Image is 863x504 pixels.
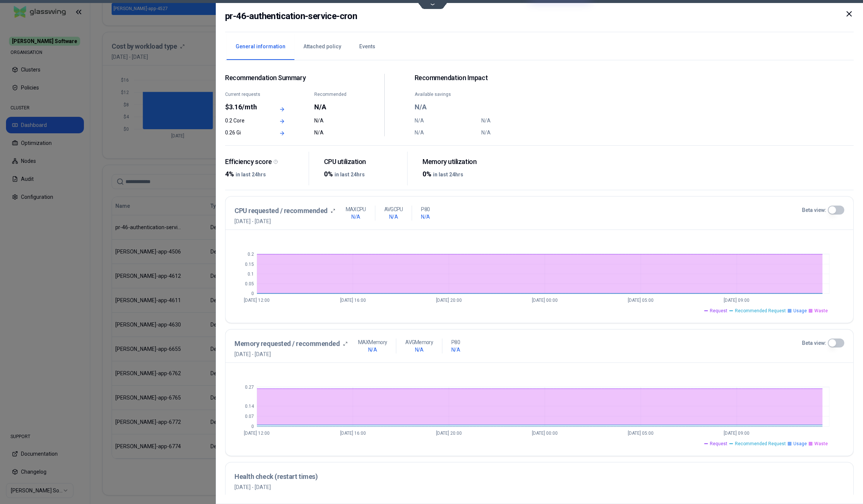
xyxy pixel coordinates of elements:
p: P80 [451,338,460,346]
div: N/A [314,102,354,112]
tspan: [DATE] 20:00 [436,431,462,436]
div: CPU utilization [324,158,402,166]
tspan: [DATE] 20:00 [436,298,462,303]
label: Beta view: [802,339,826,347]
h1: N/A [368,346,377,353]
span: [DATE] - [DATE] [234,350,348,358]
span: in last 24hrs [334,171,365,177]
span: Recommended Request [735,308,786,314]
div: $3.16/mth [225,102,265,112]
span: Request [710,441,727,447]
span: Usage [793,441,807,447]
div: 0% [324,169,402,179]
div: 0.2 Core [225,117,265,124]
span: in last 24hrs [236,171,266,177]
tspan: [DATE] 05:00 [628,298,654,303]
p: AVG Memory [405,338,433,346]
div: N/A [415,102,477,112]
h1: N/A [351,213,360,221]
p: MAX CPU [346,206,366,213]
div: Recommended [314,91,354,97]
tspan: 0.14 [245,404,254,409]
tspan: [DATE] 12:00 [244,298,270,303]
div: N/A [314,117,354,124]
span: Recommendation Summary [225,74,354,82]
p: P80 [421,206,430,213]
tspan: 0.05 [245,281,254,286]
p: AVG CPU [384,206,403,213]
button: General information [227,34,294,60]
div: Current requests [225,91,265,97]
h1: N/A [415,346,424,353]
button: Events [350,34,384,60]
label: Beta view: [802,206,826,214]
div: 4% [225,169,303,179]
h3: Health check (restart times) [234,471,318,482]
tspan: 0.1 [248,271,254,277]
div: N/A [481,129,543,136]
span: in last 24hrs [433,171,463,177]
tspan: 0 [251,424,254,429]
span: Waste [814,441,828,447]
tspan: 0.2 [248,252,254,257]
tspan: [DATE] 12:00 [244,431,270,436]
div: N/A [314,129,354,136]
h1: N/A [389,213,398,221]
tspan: 0.27 [245,385,254,390]
tspan: [DATE] 16:00 [340,431,366,436]
div: N/A [415,129,477,136]
h1: N/A [451,346,460,353]
span: Usage [793,308,807,314]
span: [DATE] - [DATE] [234,218,335,225]
tspan: 0 [251,291,254,296]
span: [DATE] - [DATE] [234,483,318,491]
h3: CPU requested / recommended [234,206,328,216]
h2: Recommendation Impact [415,74,544,82]
span: Request [710,308,727,314]
h2: pr-46-authentication-service-cron [225,9,357,23]
h3: Memory requested / recommended [234,338,340,349]
div: 0% [423,169,500,179]
tspan: 0.15 [245,262,254,267]
div: 0.26 Gi [225,129,265,136]
h1: N/A [421,213,430,221]
tspan: 0.07 [245,414,254,419]
div: N/A [481,117,543,124]
button: Attached policy [294,34,350,60]
div: Memory utilization [423,158,500,166]
tspan: [DATE] 05:00 [628,431,654,436]
tspan: [DATE] 16:00 [340,298,366,303]
div: Efficiency score [225,158,303,166]
tspan: [DATE] 09:00 [724,298,750,303]
tspan: [DATE] 00:00 [532,431,558,436]
tspan: [DATE] 00:00 [532,298,558,303]
span: Waste [814,308,828,314]
span: Recommended Request [735,441,786,447]
div: N/A [415,117,477,124]
p: MAX Memory [358,338,387,346]
tspan: [DATE] 09:00 [724,431,750,436]
div: Available savings [415,91,477,97]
